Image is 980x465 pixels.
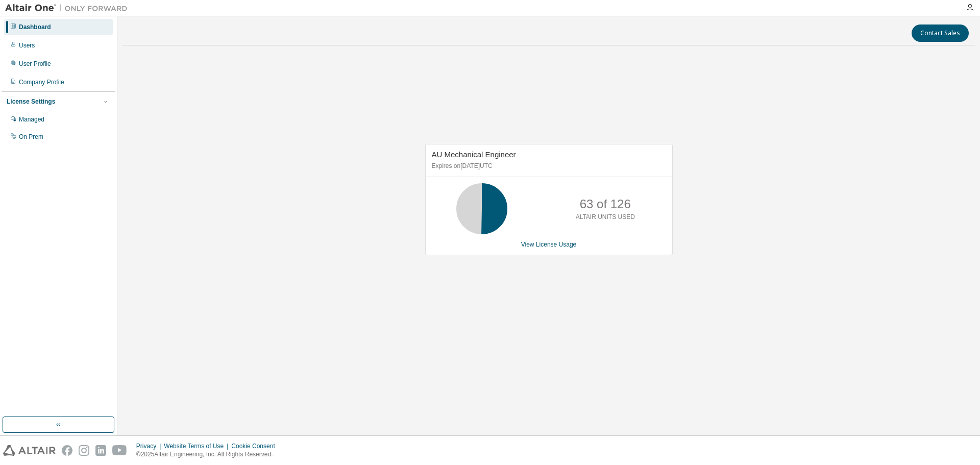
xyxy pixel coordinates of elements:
[432,150,516,159] span: AU Mechanical Engineer
[136,450,281,459] p: © 2025 Altair Engineering, Inc. All Rights Reserved.
[7,97,55,106] div: License Settings
[19,41,35,50] div: Users
[164,442,231,450] div: Website Terms of Use
[576,213,635,222] p: ALTAIR UNITS USED
[5,3,133,13] img: Altair One
[19,133,43,141] div: On Prem
[79,445,89,456] img: instagram.svg
[432,162,664,170] p: Expires on [DATE] UTC
[19,60,51,68] div: User Profile
[521,241,577,248] a: View License Usage
[3,445,56,456] img: altair_logo.svg
[231,442,281,450] div: Cookie Consent
[912,25,969,42] button: Contact Sales
[19,115,44,124] div: Managed
[62,445,72,456] img: facebook.svg
[19,23,51,31] div: Dashboard
[95,445,106,456] img: linkedin.svg
[19,78,64,86] div: Company Profile
[112,445,127,456] img: youtube.svg
[136,442,164,450] div: Privacy
[580,195,631,213] p: 63 of 126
